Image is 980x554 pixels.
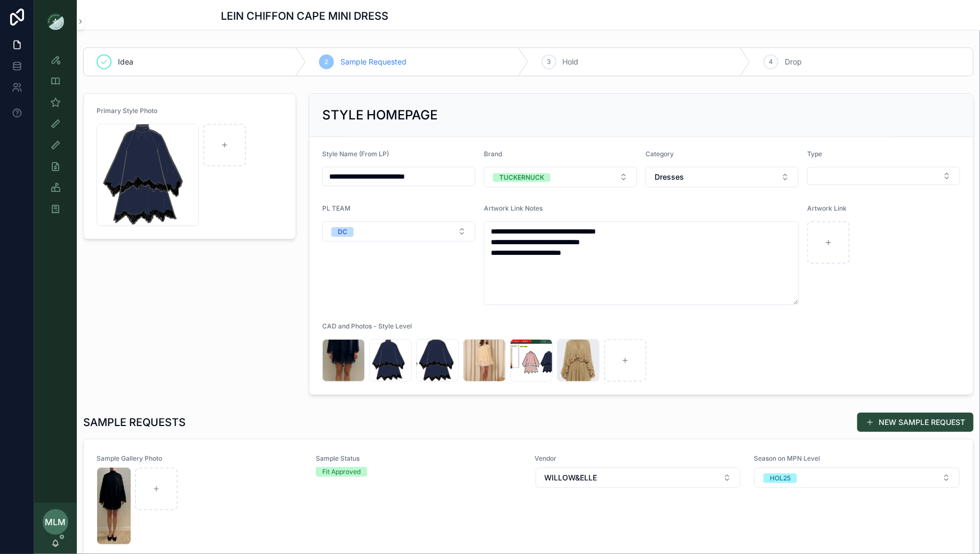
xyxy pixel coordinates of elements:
[340,57,407,67] span: Sample Requested
[484,204,543,212] span: Artwork Link Notes
[545,472,597,483] span: WILLOW&ELLE
[646,167,799,187] button: Select Button
[47,13,64,30] img: App logo
[646,150,674,158] span: Category
[118,57,133,67] span: Idea
[97,454,303,463] span: Sample Gallery Photo
[807,150,822,158] span: Type
[316,454,522,463] span: Sample Status
[754,454,960,463] span: Season on MPN Level
[785,57,802,67] span: Drop
[499,173,544,182] div: TUCKERNUCK
[97,468,131,544] img: Screenshot-2025-08-26-at-4.22.34-PM.png
[484,167,637,187] button: Select Button
[97,107,157,115] span: Primary Style Photo
[807,167,960,185] button: Select Button
[45,516,66,528] span: MLM
[536,468,741,488] button: Select Button
[322,221,475,242] button: Select Button
[322,322,412,330] span: CAD and Photos - Style Level
[322,107,437,124] h2: STYLE HOMEPAGE
[484,150,502,158] span: Brand
[770,473,791,483] div: HOL25
[655,172,684,182] span: Dresses
[535,454,742,463] span: Vendor
[322,467,361,477] div: Fit Approved
[322,204,350,212] span: PL TEAM
[221,9,389,23] h1: LEIN CHIFFON CAPE MINI DRESS
[563,57,579,67] span: Hold
[547,58,551,66] span: 3
[83,415,186,430] h1: SAMPLE REQUESTS
[769,58,773,66] span: 4
[34,43,77,232] div: scrollable content
[338,227,347,237] div: DC
[754,468,960,488] button: Select Button
[324,58,328,66] span: 2
[322,150,389,158] span: Style Name (From LP)
[807,204,847,212] span: Artwork Link
[857,413,974,432] button: NEW SAMPLE REQUEST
